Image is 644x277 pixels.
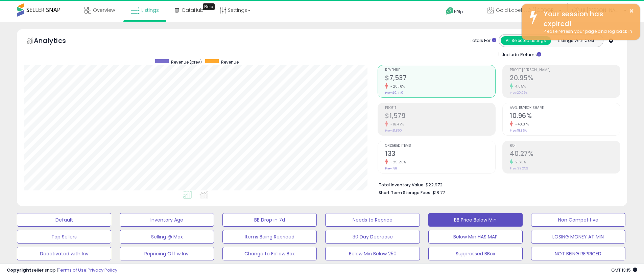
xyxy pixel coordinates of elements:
[510,112,620,121] h2: 10.96%
[325,247,420,260] button: Below Min Below 250
[385,106,495,110] span: Profit
[510,106,620,110] span: Avg. Buybox Share
[88,267,117,273] a: Privacy Policy
[388,160,406,165] small: -29.26%
[17,247,111,260] button: Deactivated with Inv
[222,230,317,244] button: Items Being Repriced
[222,213,317,227] button: BB Drop in 7d
[446,7,454,15] i: Get Help
[539,28,635,35] div: Please refresh your page and log back in
[510,91,527,95] small: Prev: 20.02%
[385,112,495,121] h2: $1,579
[325,213,420,227] button: Needs to Reprice
[93,7,115,14] span: Overview
[470,38,496,44] div: Totals For
[222,247,317,260] button: Change to Follow Box
[203,3,215,10] div: Tooltip anchor
[531,247,625,260] button: NOT BEING REPRICED
[510,74,620,83] h2: 20.95%
[513,84,526,89] small: 4.65%
[385,68,495,72] span: Revenue
[379,182,425,188] b: Total Inventory Value:
[171,59,202,65] span: Revenue (prev)
[120,230,214,244] button: Selling @ Max
[428,247,523,260] button: Suppressed BBox
[539,9,635,28] div: Your session has expired!
[141,7,159,14] span: Listings
[379,190,431,195] b: Short Term Storage Fees:
[454,9,463,15] span: Help
[17,213,111,227] button: Default
[385,91,403,95] small: Prev: $9,440
[629,7,634,15] button: ×
[17,230,111,244] button: Top Sellers
[531,213,625,227] button: Non Competitive
[325,230,420,244] button: 30 Day Decrease
[182,7,204,14] span: DataHub
[551,36,601,45] button: Listings With Cost
[385,166,397,170] small: Prev: 188
[496,7,557,14] span: Gold Label LLC ([GEOGRAPHIC_DATA])
[221,59,239,65] span: Revenue
[120,247,214,260] button: Repricing Off w Inv.
[513,122,529,127] small: -40.31%
[611,267,637,273] span: 2025-09-15 13:15 GMT
[379,180,615,188] li: $22,972
[510,144,620,148] span: ROI
[440,2,476,22] a: Help
[501,36,551,45] button: All Selected Listings
[428,230,523,244] button: Below Min HAS MAP
[428,213,523,227] button: BB Price Below Min
[494,50,549,58] div: Include Returns
[385,150,495,159] h2: 133
[531,230,625,244] button: LOSING MONEY AT MIN
[510,129,527,133] small: Prev: 18.36%
[58,267,87,273] a: Terms of Use
[385,144,495,148] span: Ordered Items
[510,166,528,170] small: Prev: 39.25%
[120,213,214,227] button: Inventory Age
[385,129,402,133] small: Prev: $1,890
[7,267,31,273] strong: Copyright
[385,74,495,83] h2: $7,537
[513,160,526,165] small: 2.60%
[34,36,79,47] h5: Analytics
[388,122,404,127] small: -16.47%
[432,189,445,196] span: $18.77
[7,267,117,274] div: seller snap | |
[388,84,405,89] small: -20.16%
[510,150,620,159] h2: 40.27%
[510,68,620,72] span: Profit [PERSON_NAME]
